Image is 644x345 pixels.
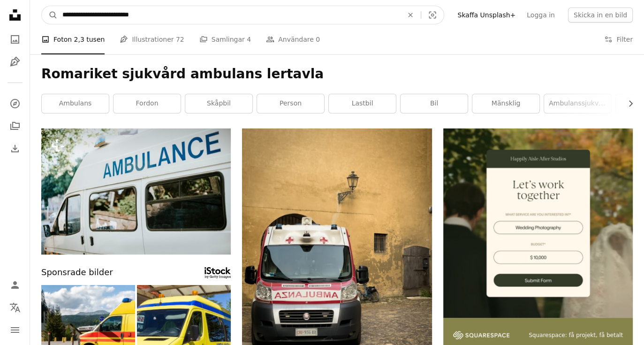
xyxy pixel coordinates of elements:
font: Romariket sjukvård ambulans lertavla [41,66,324,82]
a: Foton [6,30,24,49]
font: Skaffa Unsplash+ [457,11,515,19]
a: Hem — Unsplash [6,6,24,26]
form: Hitta visuella element på hela webbplatsen [41,6,444,24]
font: fordon [136,99,159,107]
img: Sidan av en brittisk ambulans [41,128,231,255]
a: Samlingar 4 [199,24,251,54]
font: 0 [316,36,320,43]
font: lastbil [352,99,373,107]
a: Användare 0 [266,24,320,54]
a: Skaffa Unsplash+ [452,7,521,22]
font: ambulans [59,99,92,107]
font: Samlingar [212,36,245,43]
font: bil [430,99,438,107]
font: Användare [278,36,314,43]
button: Skicka in en bild [568,7,633,22]
a: Illustrationer [6,52,24,71]
img: file-1747939142011-51e5cc87e3c9 [453,331,509,339]
a: Samlingar [6,117,24,135]
a: Sidan av en brittisk ambulans [41,187,231,195]
font: 72 [176,36,184,43]
a: En ambulans står parkerad i en gammal byggnad. [242,250,432,258]
button: Rensa [400,6,421,24]
button: Filter [604,24,633,54]
a: Nedladdningshistorik [6,139,24,158]
button: Språk [6,298,24,317]
font: mänsklig [492,99,521,107]
font: ambulanssjukvårdare [549,99,620,107]
a: mänsklig [472,94,539,113]
a: ambulans [42,94,109,113]
font: Logga in [527,11,555,19]
a: Logga in / Registrera dig [6,276,24,294]
button: Visuell sökning [421,6,444,24]
a: fordon [114,94,181,113]
button: Sök på Unsplash [42,6,58,24]
a: lastbil [329,94,396,113]
font: Sponsrade bilder [41,267,113,277]
a: Utforska [6,94,24,113]
font: Squarespace: få projekt, få betalt [529,332,623,338]
font: Illustrationer [132,36,174,43]
font: skåpbil [207,99,231,107]
button: Meny [6,321,24,339]
a: person [257,94,324,113]
button: skrolla listan åt höger [622,94,633,113]
font: person [280,99,302,107]
a: Logga in [521,7,561,22]
a: Illustrationer 72 [120,24,184,54]
font: Skicka in en bild [574,11,627,19]
a: skåpbil [185,94,252,113]
font: 4 [247,36,251,43]
a: ambulanssjukvårdare [544,94,611,113]
font: Filter [616,36,633,43]
img: file-1747939393036-2c53a76c450aimage [443,128,633,318]
a: bil [401,94,468,113]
